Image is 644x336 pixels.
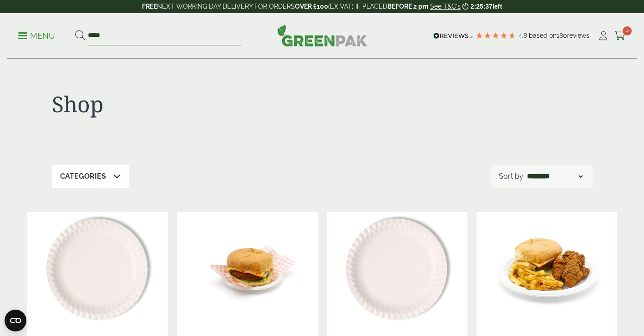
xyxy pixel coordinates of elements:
[52,91,322,117] h1: Shop
[277,25,367,46] img: GreenPak Supplies
[327,212,467,326] img: 9inch Paper Plate
[475,31,516,40] div: 4.78 Stars
[525,171,584,182] select: Shop order
[177,212,318,326] img: 2830011 Bagasse Round Plate 6 inch with food
[557,32,567,39] span: 180
[27,212,168,326] img: 6inch Paper Plate
[142,3,157,10] strong: FREE
[430,3,461,10] a: See T&C's
[387,3,428,10] strong: BEFORE 2 pm
[518,32,529,39] span: 4.8
[18,30,55,40] a: Menu
[5,310,26,331] button: Open CMP widget
[614,31,626,40] i: Cart
[567,32,589,39] span: reviews
[477,212,617,326] img: 2380013 Bagasse Round plate 10 inch with food
[471,3,492,10] span: 2:25:37
[529,32,557,39] span: Based on
[295,3,328,10] strong: OVER £100
[623,26,632,35] span: 0
[492,3,502,10] span: left
[433,33,473,39] img: REVIEWS.io
[598,31,609,40] i: My Account
[60,171,106,182] p: Categories
[614,29,626,43] a: 0
[18,30,55,41] p: Menu
[499,171,523,182] p: Sort by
